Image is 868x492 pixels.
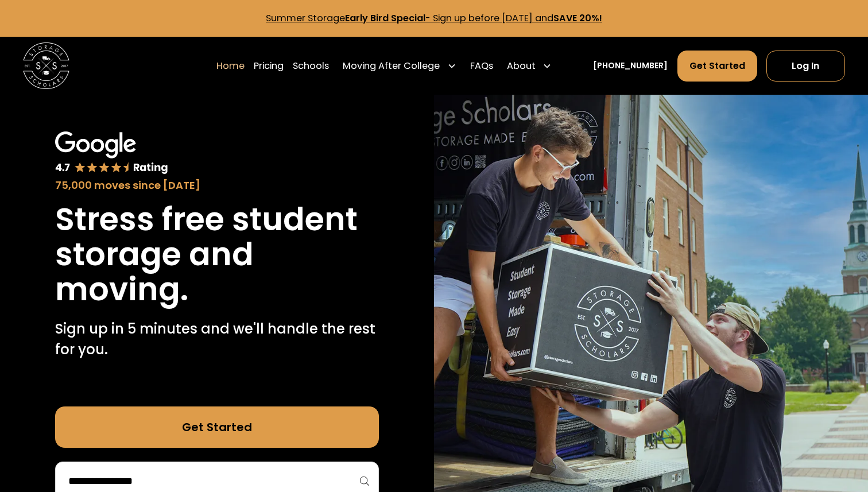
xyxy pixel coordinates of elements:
[507,59,536,73] div: About
[55,202,379,307] h1: Stress free student storage and moving.
[553,11,602,25] strong: SAVE 20%!
[55,406,379,448] a: Get Started
[593,60,668,72] a: [PHONE_NUMBER]
[470,50,493,82] a: FAQs
[766,51,845,82] a: Log In
[266,11,602,25] a: Summer StorageEarly Bird Special- Sign up before [DATE] andSAVE 20%!
[293,50,329,82] a: Schools
[55,131,168,175] img: Google 4.7 star rating
[338,50,460,82] div: Moving After College
[345,11,425,25] strong: Early Bird Special
[55,319,379,360] p: Sign up in 5 minutes and we'll handle the rest for you.
[343,59,440,73] div: Moving After College
[55,177,379,193] div: 75,000 moves since [DATE]
[677,51,757,82] a: Get Started
[216,50,245,82] a: Home
[23,42,69,89] img: Storage Scholars main logo
[254,50,284,82] a: Pricing
[502,50,556,82] div: About
[23,42,69,89] a: home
